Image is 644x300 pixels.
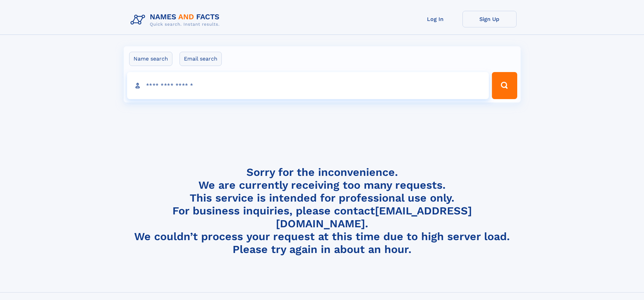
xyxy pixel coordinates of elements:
[492,72,517,99] button: Search Button
[128,11,225,29] img: Logo Names and Facts
[462,11,517,27] a: Sign Up
[180,52,222,66] label: Email search
[128,166,517,256] h4: Sorry for the inconvenience. We are currently receiving too many requests. This service is intend...
[127,72,489,99] input: search input
[408,11,462,27] a: Log In
[129,52,172,66] label: Name search
[276,204,472,230] a: [EMAIL_ADDRESS][DOMAIN_NAME]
